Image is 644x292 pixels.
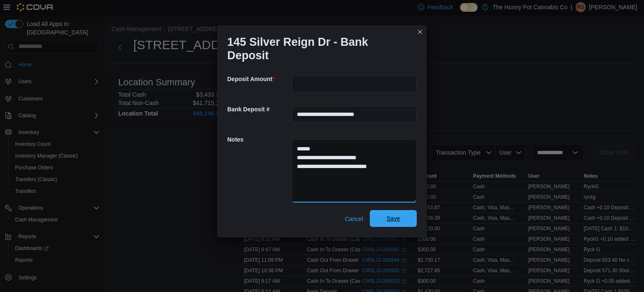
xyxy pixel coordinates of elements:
span: Save [387,214,400,223]
h1: 145 Silver Reign Dr - Bank Deposit [227,35,410,62]
h5: Bank Deposit # [227,101,290,118]
button: Closes this modal window [415,27,425,37]
h5: Notes [227,131,290,148]
span: Cancel [345,215,363,223]
h5: Deposit Amount [227,71,290,87]
button: Save [370,210,417,227]
button: Cancel [341,210,366,227]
